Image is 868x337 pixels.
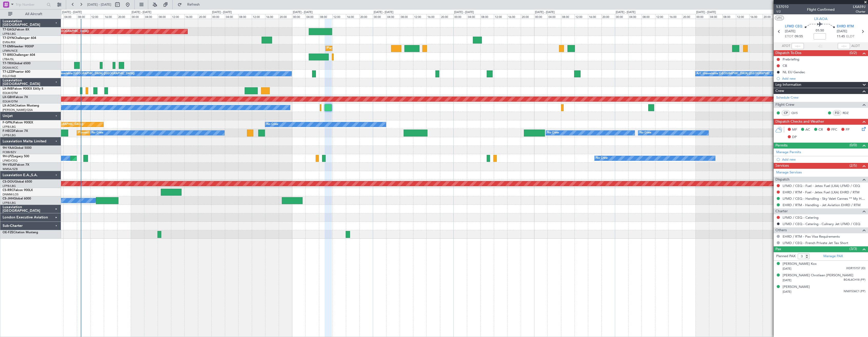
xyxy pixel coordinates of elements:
[51,70,135,78] div: A/C Unavailable [GEOGRAPHIC_DATA] ([GEOGRAPHIC_DATA])
[212,10,232,15] div: [DATE] - [DATE]
[695,14,709,19] div: 00:00
[697,70,780,78] div: A/C Unavailable [GEOGRAPHIC_DATA] ([GEOGRAPHIC_DATA])
[87,2,111,7] span: [DATE] - [DATE]
[807,7,835,12] div: Flight Confirmed
[783,57,799,61] div: Prebriefing
[3,163,29,166] a: 9H-VSLKFalcon 7X
[3,163,15,166] span: 9H-VSLK
[749,14,763,19] div: 16:00
[3,74,16,78] a: EGLF/FAB
[642,14,655,19] div: 08:00
[792,135,797,140] span: DP
[709,14,722,19] div: 04:00
[454,10,474,15] div: [DATE] - [DATE]
[16,1,45,8] input: Trip Number
[252,14,265,19] div: 12:00
[775,119,824,125] span: Dispatch Checks and Weather
[3,108,33,112] a: [PERSON_NAME]/QSA
[346,14,359,19] div: 16:00
[782,76,865,81] div: Add new
[823,254,843,259] a: Manage PAX
[783,285,810,290] div: [PERSON_NAME]
[783,278,791,282] span: [DATE]
[3,45,13,48] span: T7-EMI
[785,34,793,39] span: ETOT
[782,44,790,49] span: ATOT
[3,121,33,124] a: F-GPNJFalcon 900EX
[783,215,819,220] a: LFMD / CEQ - Catering
[225,14,238,19] div: 04:00
[783,203,861,207] a: EHRD / RTM - Handling - Jet Aviation EHRD / RTM
[655,14,669,19] div: 12:00
[853,4,865,9] span: LXA59J
[775,16,784,20] button: UTC
[3,146,32,150] a: 9H-YAAGlobal 5000
[480,14,494,19] div: 08:00
[3,150,16,154] a: FCBB/BZV
[3,91,18,95] a: EDLW/DTM
[494,14,507,19] div: 12:00
[507,14,521,19] div: 16:00
[601,14,615,19] div: 20:00
[814,16,827,22] span: LX-AOA
[776,95,799,100] a: Schedule Crew
[3,184,16,188] a: LFPB/LBG
[775,88,784,94] span: Crew
[831,127,837,132] span: FFC
[844,289,865,294] span: NN81536C1 (PP)
[783,70,805,74] div: NL EU Gendec
[78,129,159,137] div: Planned Maint [GEOGRAPHIC_DATA] ([GEOGRAPHIC_DATA])
[783,190,860,194] a: EHRD / RTM - Fuel - Jetex Fuel (LXA) EHRD / RTM
[3,189,33,192] a: CS-RRCFalcon 900LX
[90,14,104,19] div: 12:00
[850,246,857,251] span: (3/3)
[3,104,14,107] span: LX-AOA
[775,246,781,252] span: Pax
[3,28,15,31] span: T7-EAGL
[327,45,376,52] div: Planned Maint [GEOGRAPHIC_DATA]
[3,87,13,90] span: LX-INB
[3,32,16,36] a: LFPB/LBG
[574,14,588,19] div: 12:00
[171,14,184,19] div: 12:00
[615,14,628,19] div: 00:00
[198,14,211,19] div: 20:00
[158,14,171,19] div: 08:00
[628,14,642,19] div: 04:00
[775,177,790,183] span: Dispatch
[3,100,18,103] a: EDLW/DTM
[795,34,803,39] span: 09:55
[775,227,787,233] span: Others
[6,10,56,18] button: All Aircraft
[3,146,14,150] span: 9H-YAA
[3,231,13,234] span: OE-FZE
[785,29,795,34] span: [DATE]
[3,197,14,200] span: CS-JHH
[3,189,14,192] span: CS-RRC
[521,14,534,19] div: 20:00
[846,34,854,39] span: ELDT
[783,222,860,226] a: LFMD / CEQ - Catering - Culinary Jet LFMD / CEQ
[696,10,716,15] div: [DATE] - [DATE]
[816,28,824,33] span: 01:50
[853,9,865,14] span: Charter
[3,96,14,99] span: LX-GBH
[3,49,18,53] a: LFMN/NCE
[386,14,400,19] div: 04:00
[400,14,413,19] div: 08:00
[3,87,43,90] a: LX-INBFalcon 900EX EASy II
[92,129,103,137] div: No Crew
[596,154,608,162] div: No Crew
[776,150,801,155] a: Manage Permits
[783,273,853,278] div: [PERSON_NAME] Chrstiaan [PERSON_NAME]
[783,64,787,68] div: CB
[319,14,332,19] div: 08:00
[722,14,736,19] div: 08:00
[783,290,791,294] span: [DATE]
[776,9,789,14] span: 1/2
[535,10,555,15] div: [DATE] - [DATE]
[3,37,36,40] a: T7-DYNChallenger 604
[851,44,860,49] span: ALDT
[3,130,28,133] a: F-HECDFalcon 7X
[3,57,14,61] a: LTBA/ISL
